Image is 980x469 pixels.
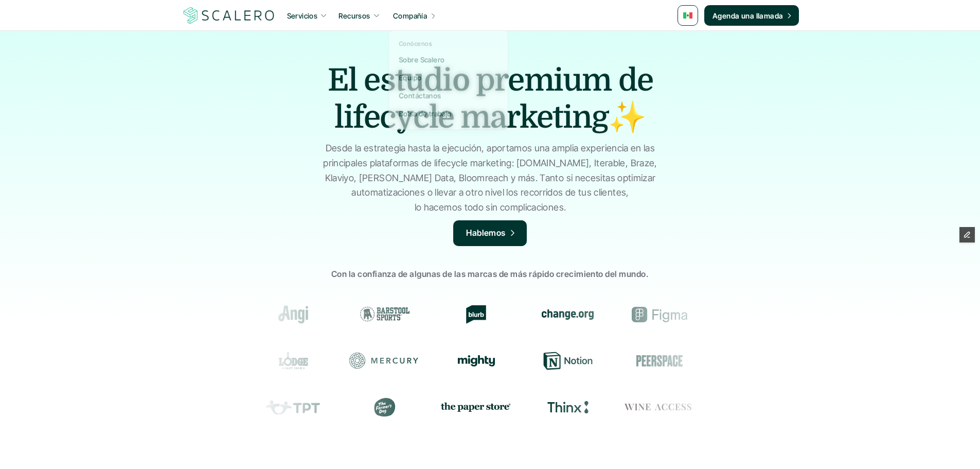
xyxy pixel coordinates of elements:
[258,352,329,370] div: Lodge Cast Iron
[466,227,506,240] p: Hablemos
[716,352,787,370] div: Resy
[182,6,276,25] img: Scalero company logo
[310,62,670,136] h1: El estudio premium de lifecycle marketing✨
[624,398,695,416] div: Wine Access
[945,434,970,459] iframe: gist-messenger-bubble-iframe
[532,398,603,416] div: Thinx
[349,398,420,416] div: The Farmer's Dog
[287,10,318,21] p: Servicios
[441,401,512,413] img: the paper store
[704,5,799,26] a: Agenda una llamada
[349,305,420,324] div: Barstool
[393,10,427,21] p: Compañía
[453,220,527,246] a: Hablemos
[532,352,603,370] div: Notion
[323,141,657,215] p: Desde la estrategia hasta la ejecución, aportamos una amplia experiencia en las principales plata...
[726,308,776,320] img: Groome
[441,355,512,367] div: Mighty Networks
[258,305,329,324] div: Angi
[712,10,783,21] p: Agenda una llamada
[959,227,975,242] button: Edit Framer Content
[532,305,603,324] div: change.org
[716,398,787,416] div: Prose
[338,10,370,21] p: Recursos
[441,305,512,324] div: Blurb
[624,352,695,370] div: Peerspace
[624,305,695,324] div: Figma
[349,352,420,370] div: Mercury
[258,398,329,416] div: Teachers Pay Teachers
